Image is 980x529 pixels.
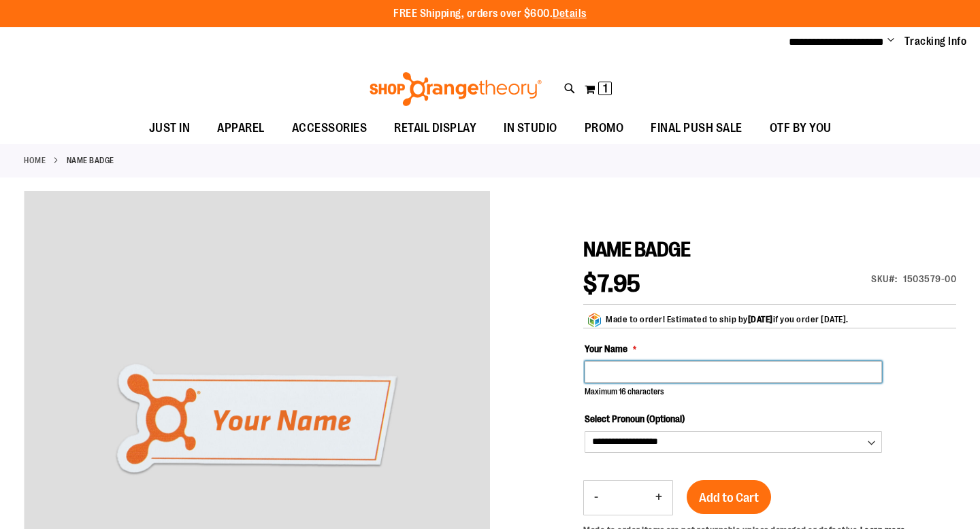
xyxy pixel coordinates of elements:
div: Made to order! Estimated to ship by if you order [DATE]. [606,313,849,328]
button: Account menu [887,35,894,48]
button: Add to Cart [687,480,771,514]
button: Increase product quantity [645,481,672,515]
span: ACCESSORIES [292,113,367,143]
span: PROMO [585,113,624,143]
span: Add to Cart [699,490,759,505]
span: Your Name [585,343,627,354]
span: JUST IN [149,113,191,143]
a: OTF BY YOU [756,113,845,144]
a: FINAL PUSH SALE [637,113,756,144]
div: 1503579-00 [903,272,956,286]
p: Maximum 16 characters [585,386,882,398]
span: RETAIL DISPLAY [394,113,476,143]
a: ACCESSORIES [278,113,381,144]
input: Product quantity [608,481,645,514]
span: [DATE] [748,314,773,324]
a: Home [24,154,46,167]
a: Details [553,7,587,20]
span: NAME BADGE [583,238,690,261]
a: APPAREL [203,113,278,144]
span: $7.95 [583,270,641,298]
span: FINAL PUSH SALE [651,113,742,143]
span: IN STUDIO [504,113,557,143]
a: IN STUDIO [490,113,571,143]
button: Decrease product quantity [584,481,608,515]
a: PROMO [571,113,638,144]
a: JUST IN [135,113,204,144]
img: Shop Orangetheory [367,72,544,106]
span: OTF BY YOU [770,113,832,143]
strong: NAME BADGE [67,154,114,167]
span: APPAREL [217,113,265,143]
p: FREE Shipping, orders over $600. [393,6,587,22]
a: Tracking Info [904,34,967,49]
a: RETAIL DISPLAY [380,113,490,144]
span: Select Pronoun (Optional) [585,413,685,424]
strong: SKU [871,273,898,284]
span: 1 [603,82,608,95]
